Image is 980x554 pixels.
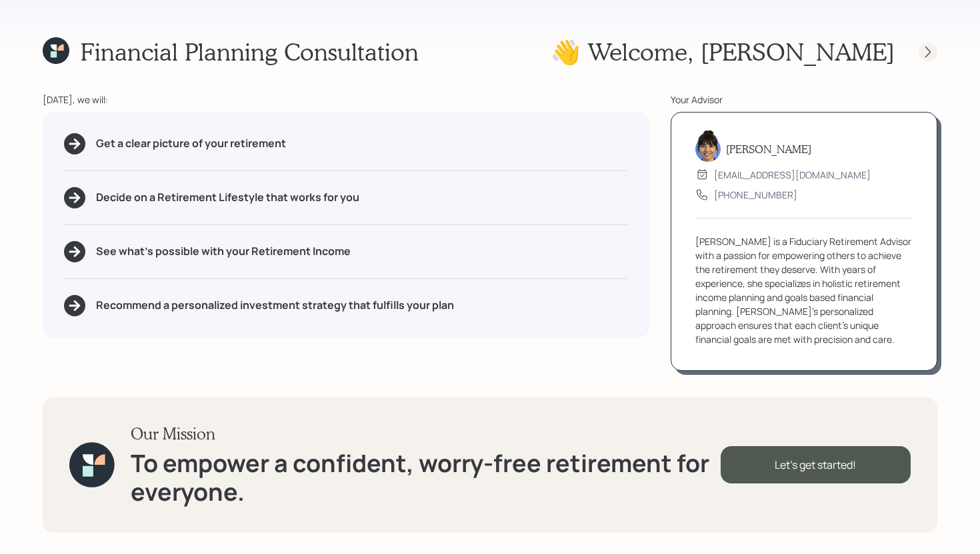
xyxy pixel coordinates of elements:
h1: Financial Planning Consultation [80,37,419,66]
h5: Recommend a personalized investment strategy that fulfills your plan [96,299,454,312]
h5: See what's possible with your Retirement Income [96,245,351,258]
h1: To empower a confident, worry-free retirement for everyone. [131,449,721,506]
h5: Get a clear picture of your retirement [96,137,286,150]
div: [PHONE_NUMBER] [714,188,797,202]
h1: 👋 Welcome , [PERSON_NAME] [551,37,895,66]
h5: Decide on a Retirement Lifestyle that works for you [96,191,359,204]
img: treva-nostdahl-headshot.png [695,130,721,162]
h3: Our Mission [131,424,721,443]
div: Let's get started! [721,446,911,483]
div: [EMAIL_ADDRESS][DOMAIN_NAME] [714,168,871,182]
div: Your Advisor [671,93,937,107]
div: [PERSON_NAME] is a Fiduciary Retirement Advisor with a passion for empowering others to achieve t... [695,234,913,346]
div: [DATE], we will: [43,93,649,107]
h5: [PERSON_NAME] [726,142,811,155]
